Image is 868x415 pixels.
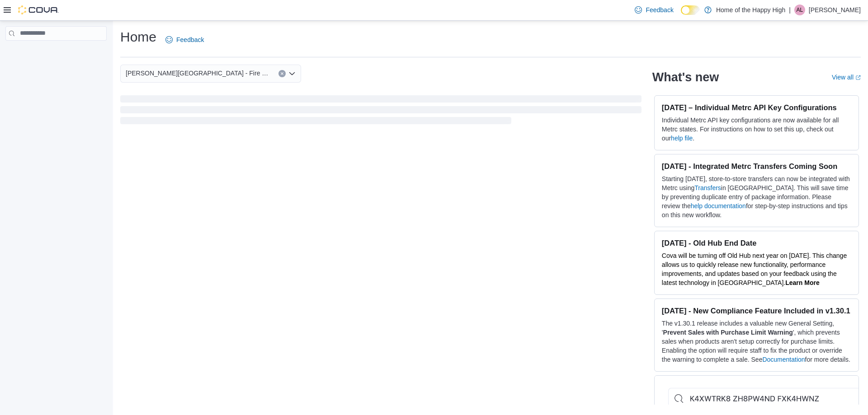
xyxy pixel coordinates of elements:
[631,1,677,19] a: Feedback
[288,70,296,77] button: Open list of options
[162,31,208,49] a: Feedback
[120,97,642,126] span: Loading
[716,5,785,15] p: Home of the Happy High
[681,5,700,15] input: Dark Mode
[652,70,719,84] h2: What's new
[663,329,793,336] strong: Prevent Sales with Purchase Limit Warning
[855,75,861,80] svg: External link
[662,238,851,247] h3: [DATE] - Old Hub End Date
[671,135,693,142] a: help file
[176,35,204,44] span: Feedback
[832,74,861,81] a: View allExternal link
[662,252,847,286] span: Cova will be turning off Old Hub next year on [DATE]. This change allows us to quickly release ne...
[18,5,59,14] img: Cova
[794,5,805,15] div: Adam Lamoureux
[662,319,851,364] p: The v1.30.1 release includes a valuable new General Setting, ' ', which prevents sales when produ...
[762,356,805,363] a: Documentation
[789,5,791,15] p: |
[809,5,861,15] p: [PERSON_NAME]
[662,103,851,112] h3: [DATE] – Individual Metrc API Key Configurations
[278,70,286,77] button: Clear input
[694,184,721,191] a: Transfers
[785,279,819,286] a: Learn More
[797,5,803,15] span: AL
[646,5,673,14] span: Feedback
[691,202,746,210] a: help documentation
[120,28,156,46] h1: Home
[662,116,851,143] p: Individual Metrc API key configurations are now available for all Metrc states. For instructions ...
[126,68,269,79] span: [PERSON_NAME][GEOGRAPHIC_DATA] - Fire & Flower
[662,306,851,315] h3: [DATE] - New Compliance Feature Included in v1.30.1
[662,174,851,219] p: Starting [DATE], store-to-store transfers can now be integrated with Metrc using in [GEOGRAPHIC_D...
[662,162,851,171] h3: [DATE] - Integrated Metrc Transfers Coming Soon
[5,42,107,64] nav: Complex example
